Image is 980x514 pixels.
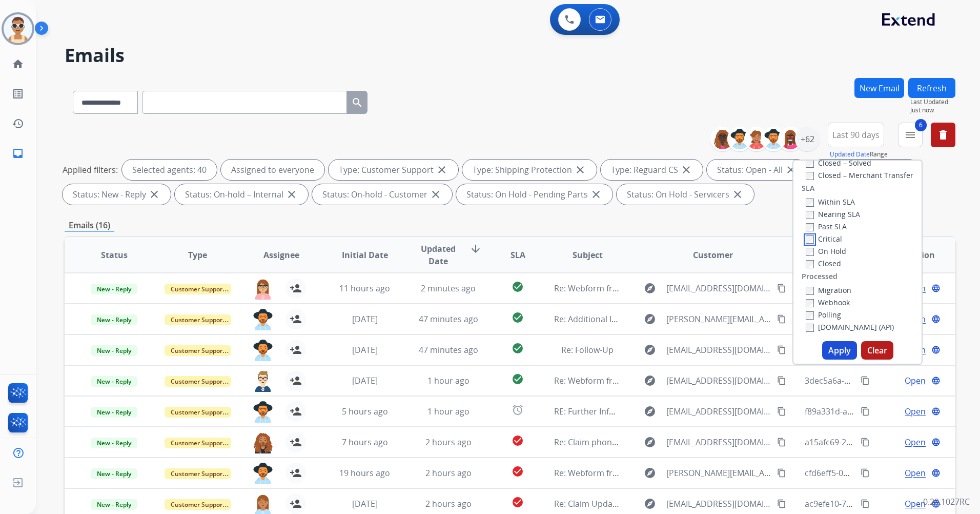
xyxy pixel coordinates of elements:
p: Applied filters: [63,164,118,176]
input: Migration [806,287,814,295]
input: [DOMAIN_NAME] (API) [806,324,814,332]
span: Open [905,498,926,510]
span: Customer Support [165,407,231,418]
img: agent-avatar [253,340,273,361]
button: Clear [861,341,893,360]
div: Status: On-hold – Internal [175,184,308,205]
mat-icon: history [12,117,24,130]
label: Migration [806,285,851,295]
div: Assigned to everyone [221,160,324,180]
mat-icon: content_copy [777,468,786,478]
span: New - Reply [91,376,137,387]
button: Refresh [908,78,955,98]
span: Last Updated: [910,98,955,106]
input: Polling [806,311,814,320]
span: cfd6eff5-0ffe-40a1-b665-75ba66a90fad [805,467,953,479]
span: Status [101,249,128,261]
mat-icon: delete [937,129,949,141]
span: Re: Webform from [EMAIL_ADDRESS][DOMAIN_NAME] on [DATE] [554,375,800,386]
input: On Hold [806,248,814,256]
mat-icon: home [12,58,24,70]
mat-icon: inbox [12,147,24,160]
button: Updated Date [830,150,870,159]
span: New - Reply [91,284,137,294]
span: 2 hours ago [425,498,472,509]
button: 6 [898,123,923,147]
span: ac9efe10-73c3-49e8-8769-680f887c2175 [805,498,957,509]
mat-icon: language [931,468,941,478]
mat-icon: person_add [290,498,302,510]
button: Apply [822,341,857,360]
span: Range [830,150,888,159]
p: Emails (16) [65,219,114,232]
mat-icon: explore [644,282,656,294]
span: [PERSON_NAME][EMAIL_ADDRESS][DOMAIN_NAME] [666,313,771,325]
mat-icon: language [931,438,941,447]
mat-icon: explore [644,313,656,325]
label: Critical [806,234,842,244]
mat-icon: check_circle [512,281,524,293]
span: 11 hours ago [339,283,390,294]
span: 2 hours ago [425,437,472,448]
mat-icon: close [785,164,797,176]
mat-icon: person_add [290,313,302,325]
span: Customer Support [165,499,231,510]
mat-icon: check_circle [512,311,524,324]
mat-icon: check_circle [512,342,524,354]
mat-icon: language [931,345,941,354]
span: Customer Support [165,438,231,448]
label: [DOMAIN_NAME] (API) [806,322,894,332]
mat-icon: check_circle [512,434,524,447]
span: Open [905,467,926,479]
mat-icon: check_circle [512,496,524,508]
span: [DATE] [352,375,378,386]
mat-icon: content_copy [777,407,786,416]
input: Within SLA [806,199,814,207]
span: 2 hours ago [425,467,472,479]
mat-icon: content_copy [777,438,786,447]
span: RE: Further Information Required [554,406,683,417]
span: Customer Support [165,376,231,387]
mat-icon: content_copy [861,468,870,478]
span: 5 hours ago [342,406,388,417]
span: New - Reply [91,407,137,418]
label: Closed – Merchant Transfer [806,170,913,180]
div: Type: Shipping Protection [462,160,597,180]
span: New - Reply [91,345,137,356]
span: New - Reply [91,499,137,510]
label: On Hold [806,246,846,256]
span: 47 minutes ago [419,344,478,355]
span: Last 90 days [832,133,880,137]
span: Customer Support [165,314,231,325]
mat-icon: content_copy [777,376,786,385]
span: New - Reply [91,468,137,479]
span: Re: Follow-Up [561,344,614,355]
span: [EMAIL_ADDRESS][DOMAIN_NAME] [666,282,771,294]
input: Closed – Solved [806,160,814,168]
mat-icon: close [574,164,586,176]
span: 47 minutes ago [419,313,478,325]
mat-icon: explore [644,374,656,387]
span: Open [905,436,926,448]
span: [EMAIL_ADDRESS][DOMAIN_NAME] [666,344,771,356]
label: Past SLA [806,222,847,231]
img: agent-avatar [253,370,273,392]
mat-icon: person_add [290,374,302,387]
span: 2 minutes ago [421,283,476,294]
span: [EMAIL_ADDRESS][DOMAIN_NAME] [666,436,771,448]
mat-icon: close [680,164,692,176]
span: [EMAIL_ADDRESS][DOMAIN_NAME] [666,498,771,510]
mat-icon: menu [904,129,916,141]
mat-icon: content_copy [777,314,786,324]
span: Re: Webform from [PERSON_NAME][EMAIL_ADDRESS][DOMAIN_NAME] on [DATE] [554,467,864,479]
mat-icon: search [351,96,363,109]
span: 19 hours ago [339,467,390,479]
mat-icon: person_add [290,344,302,356]
mat-icon: check_circle [512,373,524,385]
button: New Email [854,78,904,98]
mat-icon: alarm [512,404,524,416]
mat-icon: person_add [290,282,302,294]
span: Open [905,374,926,387]
span: [DATE] [352,313,378,325]
label: Within SLA [806,197,855,207]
